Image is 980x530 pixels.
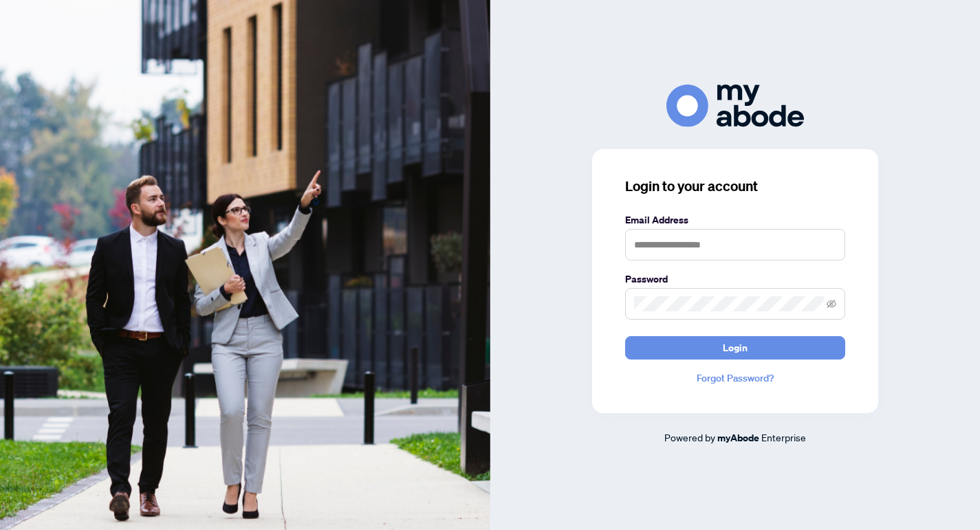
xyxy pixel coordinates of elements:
[625,336,845,360] button: Login
[666,85,804,126] img: ma-logo
[625,212,845,228] label: Email Address
[761,431,806,443] span: Enterprise
[827,299,836,309] span: eye-invisible
[625,371,845,386] a: Forgot Password?
[625,272,845,287] label: Password
[664,431,715,443] span: Powered by
[723,337,748,359] span: Login
[625,177,845,196] h3: Login to your account
[717,430,759,445] a: myAbode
